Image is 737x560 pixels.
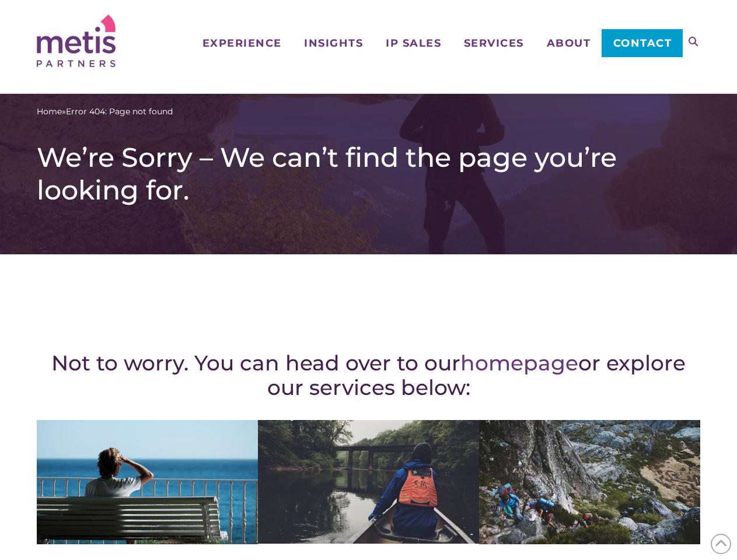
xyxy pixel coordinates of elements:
[37,15,116,67] img: Metis Partners
[460,350,578,376] a: homepage
[602,29,683,57] a: Contact
[711,534,731,554] span: Back to Top
[37,106,62,118] a: Home
[386,38,441,48] span: IP Sales
[613,38,672,48] span: Contact
[547,38,591,48] span: About
[37,351,700,400] h2: Not to worry. You can head over to our or explore our services below:
[202,38,282,48] span: Experience
[66,106,173,118] span: Error 404: Page not found
[304,38,363,48] span: Insights
[37,106,173,118] span: »
[37,141,700,206] h1: We’re Sorry – We can’t find the page you’re looking for.
[464,38,524,48] span: Services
